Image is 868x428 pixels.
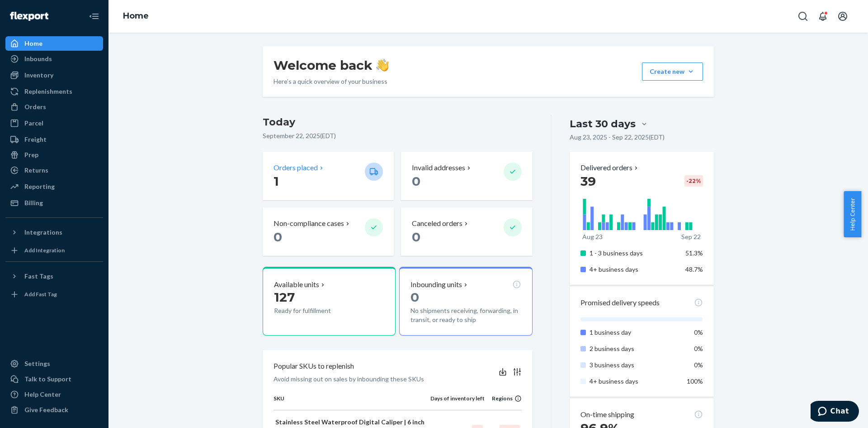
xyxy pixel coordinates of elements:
div: Talk to Support [24,375,71,384]
ol: breadcrumbs [116,3,156,29]
div: Settings [24,359,50,368]
span: 0 [410,289,419,305]
span: 48.7% [685,265,703,273]
div: Inbounds [24,54,52,63]
a: Parcel [5,116,103,130]
div: Regions [485,394,522,402]
div: Give Feedback [24,405,68,414]
div: Add Fast Tag [24,290,57,298]
div: Freight [24,135,47,144]
button: Delivered orders [580,163,640,173]
p: Promised delivery speeds [580,298,660,308]
p: 1 - 3 business days [590,249,679,258]
div: Home [24,39,42,48]
p: No shipments receiving, forwarding, in transit, or ready to ship [410,306,521,324]
p: Aug 23 [582,232,603,241]
a: Home [5,36,103,51]
button: Help Center [844,191,861,237]
a: Replenishments [5,84,103,99]
span: 0% [694,345,703,352]
button: Give Feedback [5,403,103,417]
a: Add Fast Tag [5,287,103,302]
div: Parcel [24,119,43,128]
div: Integrations [24,228,62,237]
p: Orders placed [274,163,318,173]
a: Reporting [5,179,103,194]
button: Open account menu [834,7,852,25]
p: Canceled orders [412,218,462,229]
div: Replenishments [24,87,72,96]
a: Billing [5,196,103,210]
p: On-time shipping [580,409,634,420]
button: Open notifications [814,7,832,25]
button: Canceled orders 0 [401,207,532,256]
div: Add Integration [24,246,65,254]
div: Inventory [24,71,53,80]
p: 4+ business days [590,377,679,386]
div: Returns [24,166,48,175]
div: Reporting [24,182,55,191]
button: Available units127Ready for fulfillment [263,267,396,336]
h1: Welcome back [274,57,389,73]
a: Returns [5,163,103,178]
button: Inbounding units0No shipments receiving, forwarding, in transit, or ready to ship [399,267,532,336]
a: Prep [5,148,103,162]
div: Help Center [24,390,61,399]
a: Settings [5,356,103,371]
span: 127 [274,289,295,305]
p: September 22, 2025 ( EDT ) [263,131,533,140]
a: Freight [5,132,103,147]
span: 100% [687,377,703,385]
p: Non-compliance cases [274,218,344,229]
span: 51.3% [685,249,703,257]
button: Create new [642,63,703,81]
img: hand-wave emoji [376,59,389,72]
img: Flexport logo [10,12,48,21]
div: -22 % [684,175,703,187]
p: Aug 23, 2025 - Sep 22, 2025 ( EDT ) [570,133,665,142]
p: Sep 22 [681,232,701,241]
button: Non-compliance cases 0 [263,207,394,256]
a: Orders [5,100,103,114]
p: Ready for fulfillment [274,306,358,315]
th: SKU [274,394,430,410]
p: 4+ business days [590,265,679,274]
div: Fast Tags [24,272,53,281]
span: 0% [694,328,703,336]
button: Orders placed 1 [263,152,394,200]
span: 39 [580,173,596,189]
a: Help Center [5,387,103,402]
h3: Today [263,115,533,130]
p: Here’s a quick overview of your business [274,77,389,86]
a: Home [123,11,149,21]
th: Days of inventory left [430,394,485,410]
button: Close Navigation [85,7,103,25]
button: Fast Tags [5,269,103,284]
p: 2 business days [590,344,679,353]
p: Available units [274,279,319,290]
p: Inbounding units [410,279,462,290]
p: Avoid missing out on sales by inbounding these SKUs [274,375,424,384]
p: 1 business day [590,328,679,337]
span: 0 [412,173,420,189]
a: Add Integration [5,243,103,258]
button: Integrations [5,225,103,240]
div: Prep [24,150,38,159]
span: 0 [412,229,420,245]
p: 3 business days [590,361,679,370]
a: Inbounds [5,52,103,66]
p: Invalid addresses [412,163,465,173]
button: Invalid addresses 0 [401,152,532,200]
div: Billing [24,198,43,207]
button: Talk to Support [5,372,103,386]
div: Last 30 days [570,117,636,131]
a: Inventory [5,68,103,82]
span: 0 [274,229,282,245]
p: Popular SKUs to replenish [274,361,354,371]
span: 0% [694,361,703,369]
button: Open Search Box [794,7,812,25]
iframe: Opens a widget where you can chat to one of our agents [811,401,859,423]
